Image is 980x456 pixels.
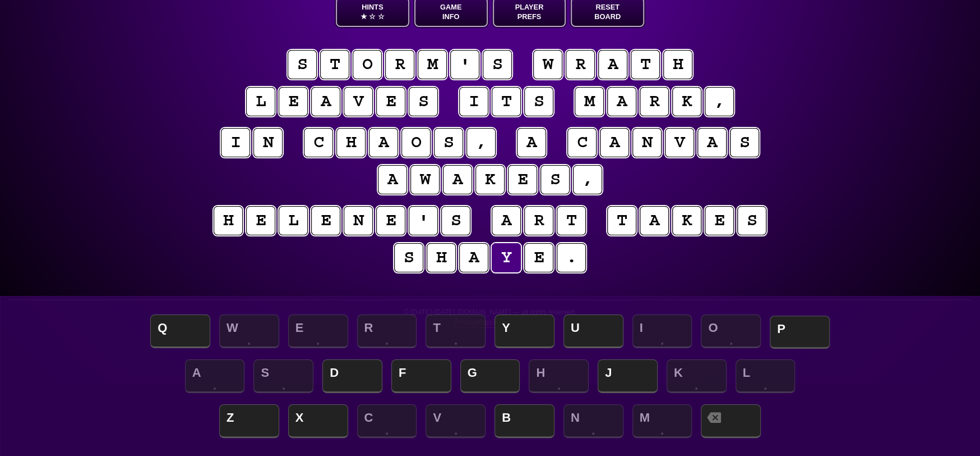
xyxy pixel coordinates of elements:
[665,128,694,157] puzzle-tile: v
[426,314,486,348] span: T
[701,314,761,348] span: O
[418,50,447,79] puzzle-tile: m
[607,87,636,116] puzzle-tile: a
[320,50,349,79] puzzle-tile: t
[483,50,512,79] puzzle-tile: s
[357,404,417,438] span: C
[409,87,438,116] puzzle-tile: s
[311,87,340,116] puzzle-tile: a
[185,359,245,393] span: A
[494,314,554,348] span: Y
[492,206,521,235] puzzle-tile: a
[663,50,692,79] puzzle-tile: h
[730,128,759,157] puzzle-tile: s
[279,206,308,235] puzzle-tile: l
[494,404,554,438] span: B
[736,359,796,393] span: L
[378,165,407,194] puzzle-tile: a
[524,243,553,272] puzzle-tile: e
[219,404,279,438] span: Z
[492,87,521,116] puzzle-tile: t
[575,87,604,116] puzzle-tile: m
[598,50,627,79] puzzle-tile: a
[391,359,451,393] span: F
[409,206,438,235] puzzle-tile: '
[443,165,472,194] puzzle-tile: a
[459,87,488,116] puzzle-tile: i
[426,404,486,438] span: V
[304,128,333,157] puzzle-tile: c
[563,314,623,348] span: U
[466,128,496,157] puzzle-tile: ,
[246,87,275,116] puzzle-tile: l
[376,87,405,116] puzzle-tile: e
[150,314,210,348] span: Q
[697,128,727,157] puzzle-tile: a
[566,50,595,79] puzzle-tile: r
[529,359,589,393] span: H
[459,243,488,272] puzzle-tile: a
[540,165,570,194] puzzle-tile: s
[360,12,367,21] span: ★
[632,404,692,438] span: M
[517,128,546,157] puzzle-tile: a
[533,50,562,79] puzzle-tile: w
[369,12,376,21] span: ☆
[632,128,662,157] puzzle-tile: n
[427,243,456,272] puzzle-tile: h
[598,359,658,393] span: J
[492,243,521,272] puzzle-tile: y
[557,243,586,272] puzzle-tile: .
[600,128,629,157] puzzle-tile: a
[573,165,602,194] puzzle-tile: ,
[288,404,348,438] span: X
[607,206,636,235] puzzle-tile: t
[524,87,553,116] puzzle-tile: s
[640,206,669,235] puzzle-tile: a
[357,314,417,348] span: R
[434,128,463,157] puzzle-tile: s
[221,128,250,157] puzzle-tile: i
[672,206,701,235] puzzle-tile: k
[246,206,275,235] puzzle-tile: e
[450,50,479,79] puzzle-tile: '
[631,50,660,79] puzzle-tile: t
[279,87,308,116] puzzle-tile: e
[705,206,734,235] puzzle-tile: e
[460,359,520,393] span: G
[288,50,317,79] puzzle-tile: s
[253,359,313,393] span: S
[672,87,701,116] puzzle-tile: k
[563,404,623,438] span: N
[394,243,423,272] puzzle-tile: s
[475,165,505,194] puzzle-tile: k
[219,314,279,348] span: W
[632,314,692,348] span: I
[410,165,440,194] puzzle-tile: w
[508,165,537,194] puzzle-tile: e
[640,87,669,116] puzzle-tile: r
[311,206,340,235] puzzle-tile: e
[378,12,385,21] span: ☆
[705,87,734,116] puzzle-tile: ,
[385,50,414,79] puzzle-tile: r
[353,50,382,79] puzzle-tile: o
[369,128,398,157] puzzle-tile: a
[288,314,348,348] span: E
[770,316,830,349] span: P
[336,128,366,157] puzzle-tile: h
[401,128,431,157] puzzle-tile: o
[376,206,405,235] puzzle-tile: e
[524,206,553,235] puzzle-tile: r
[441,206,470,235] puzzle-tile: s
[567,128,597,157] puzzle-tile: c
[667,359,727,393] span: K
[214,206,243,235] puzzle-tile: h
[737,206,766,235] puzzle-tile: s
[557,206,586,235] puzzle-tile: t
[344,206,373,235] puzzle-tile: n
[253,128,283,157] puzzle-tile: n
[322,359,382,393] span: D
[344,87,373,116] puzzle-tile: v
